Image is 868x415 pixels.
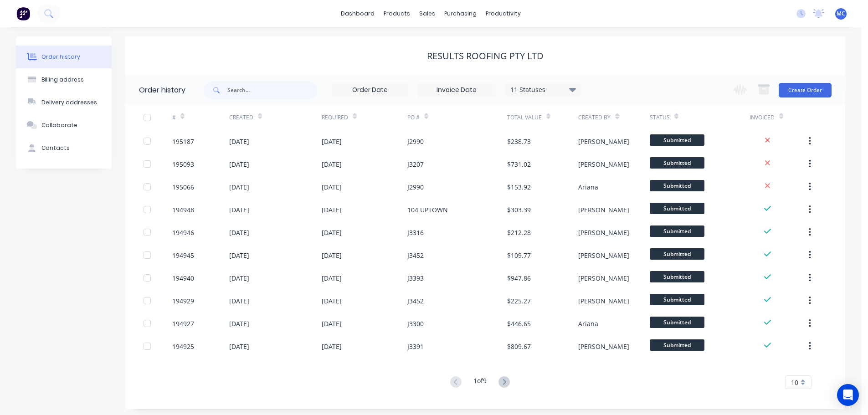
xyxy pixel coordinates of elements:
span: 10 [791,378,798,387]
div: 195093 [172,159,194,169]
div: [DATE] [229,296,249,306]
div: 194925 [172,342,194,351]
span: Submitted [650,225,704,237]
div: [PERSON_NAME] [578,228,629,237]
div: J3207 [407,159,424,169]
div: [PERSON_NAME] [578,296,629,306]
div: 194945 [172,251,194,260]
div: J3452 [407,251,424,260]
div: [PERSON_NAME] [578,205,629,215]
div: $238.73 [507,137,531,146]
span: Submitted [650,157,704,169]
div: [DATE] [229,228,249,237]
div: 195066 [172,182,194,192]
div: Invoiced [750,105,806,130]
div: J3393 [407,273,424,283]
div: 1 of 9 [473,376,487,389]
div: J2990 [407,182,424,192]
span: MC [837,10,845,18]
button: Collaborate [16,114,112,137]
div: $303.39 [507,205,531,215]
div: productivity [481,7,525,20]
div: 194940 [172,273,194,283]
div: [DATE] [322,296,342,306]
button: Order history [16,46,112,68]
span: Submitted [650,134,704,146]
div: Delivery addresses [41,98,97,107]
div: 104 UPTOWN [407,205,448,215]
div: [DATE] [322,182,342,192]
div: Created By [578,105,649,130]
div: Status [650,113,670,122]
div: [DATE] [322,251,342,260]
div: $225.27 [507,296,531,306]
div: Total Value [507,105,578,130]
div: [DATE] [322,137,342,146]
div: Status [650,105,750,130]
div: Invoiced [750,113,775,122]
div: purchasing [440,7,481,20]
input: Invoice Date [418,83,495,97]
div: Created [229,105,322,130]
div: 195187 [172,137,194,146]
button: Delivery addresses [16,91,112,114]
div: Contacts [41,144,70,152]
span: Submitted [650,203,704,214]
div: Open Intercom Messenger [837,384,859,406]
div: [DATE] [229,319,249,328]
div: Total Value [507,113,542,122]
div: $153.92 [507,182,531,192]
div: J3391 [407,342,424,351]
div: [DATE] [229,273,249,283]
div: Required [322,105,407,130]
div: [DATE] [229,251,249,260]
div: 194929 [172,296,194,306]
div: [PERSON_NAME] [578,251,629,260]
div: Ariana [578,319,598,328]
div: J2990 [407,137,424,146]
div: J3300 [407,319,424,328]
div: $212.28 [507,228,531,237]
div: [DATE] [322,228,342,237]
input: Search... [227,81,318,99]
div: Created [229,113,253,122]
span: Submitted [650,294,704,305]
button: Contacts [16,137,112,159]
img: Factory [16,7,30,20]
div: [DATE] [322,205,342,215]
div: PO # [407,105,507,130]
div: Order history [139,85,185,96]
div: J3316 [407,228,424,237]
div: sales [415,7,440,20]
span: Submitted [650,339,704,351]
div: $446.65 [507,319,531,328]
div: [DATE] [229,342,249,351]
div: [PERSON_NAME] [578,137,629,146]
div: products [379,7,415,20]
div: Created By [578,113,611,122]
div: Ariana [578,182,598,192]
div: 194927 [172,319,194,328]
div: 11 Statuses [505,85,581,95]
div: Results Roofing Pty Ltd [427,51,544,61]
div: [PERSON_NAME] [578,159,629,169]
div: PO # [407,113,420,122]
div: # [172,105,229,130]
button: Billing address [16,68,112,91]
div: [DATE] [229,137,249,146]
div: # [172,113,176,122]
div: [DATE] [322,159,342,169]
div: 194946 [172,228,194,237]
div: [DATE] [322,273,342,283]
div: [DATE] [322,342,342,351]
div: [DATE] [229,159,249,169]
div: $109.77 [507,251,531,260]
span: Submitted [650,248,704,260]
a: dashboard [336,7,379,20]
span: Submitted [650,271,704,282]
div: [DATE] [229,182,249,192]
div: [DATE] [229,205,249,215]
div: [PERSON_NAME] [578,342,629,351]
input: Order Date [332,83,408,97]
div: $947.86 [507,273,531,283]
